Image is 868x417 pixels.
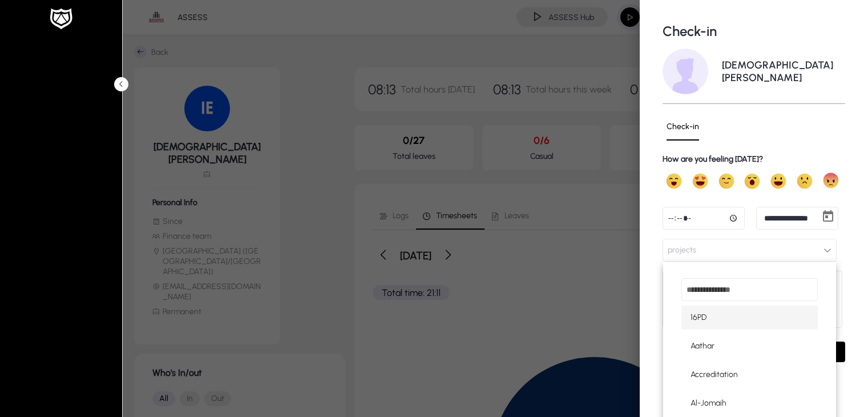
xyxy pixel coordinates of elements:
[681,306,818,330] mat-option: 16PD
[681,334,818,358] mat-option: Aathar
[691,368,738,382] span: Accreditation
[681,391,818,415] mat-option: Al-Jomaih
[681,278,818,301] input: dropdown search
[691,311,706,324] span: 16PD
[681,363,818,387] mat-option: Accreditation
[691,339,714,353] span: Aathar
[691,396,726,410] span: Al-Jomaih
